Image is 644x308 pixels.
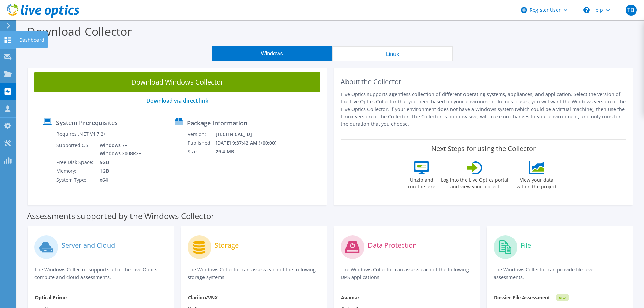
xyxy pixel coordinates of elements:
[56,167,95,175] td: Memory:
[583,7,590,13] svg: \n
[494,266,626,281] p: The Windows Collector can provide file level assessments.
[95,158,143,167] td: 5GB
[62,242,115,249] label: Server and Cloud
[56,158,95,167] td: Free Disk Space:
[27,213,214,219] label: Assessments supported by the Windows Collector
[215,147,285,156] td: 29.4 MB
[16,31,48,48] div: Dashboard
[212,46,332,61] button: Windows
[187,130,215,139] td: Version:
[440,174,509,190] label: Log into the Live Optics portal and view your project
[35,294,67,301] strong: Optical Prime
[521,242,531,249] label: File
[406,174,437,190] label: Unzip and run the .exe
[34,72,320,92] a: Download Windows Collector
[95,175,143,184] td: x64
[494,294,550,301] strong: Dossier File Assessment
[341,294,359,301] strong: Avamar
[146,97,208,104] a: Download via direct link
[341,78,627,86] h2: About the Collector
[56,119,118,126] label: System Prerequisites
[215,242,239,249] label: Storage
[187,120,247,126] label: Package Information
[188,294,218,301] strong: Clariion/VNX
[512,174,561,190] label: View your data within the project
[56,141,95,158] td: Supported OS:
[215,130,285,139] td: [TECHNICAL_ID]
[95,167,143,175] td: 1GB
[341,91,627,128] p: Live Optics supports agentless collection of different operating systems, appliances, and applica...
[341,266,474,281] p: The Windows Collector can assess each of the following DPS applications.
[34,266,167,281] p: The Windows Collector supports all of the Live Optics compute and cloud assessments.
[56,131,106,137] label: Requires .NET V4.7.2+
[215,139,285,147] td: [DATE] 9:37:42 AM (+00:00)
[56,175,95,184] td: System Type:
[95,141,143,158] td: Windows 7+ Windows 2008R2+
[187,147,215,156] td: Size:
[368,242,417,249] label: Data Protection
[332,46,453,61] button: Linux
[559,296,566,300] tspan: NEW!
[431,145,536,153] label: Next Steps for using the Collector
[626,5,637,16] span: TB
[188,266,320,281] p: The Windows Collector can assess each of the following storage systems.
[27,24,132,39] label: Download Collector
[187,139,215,147] td: Published:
